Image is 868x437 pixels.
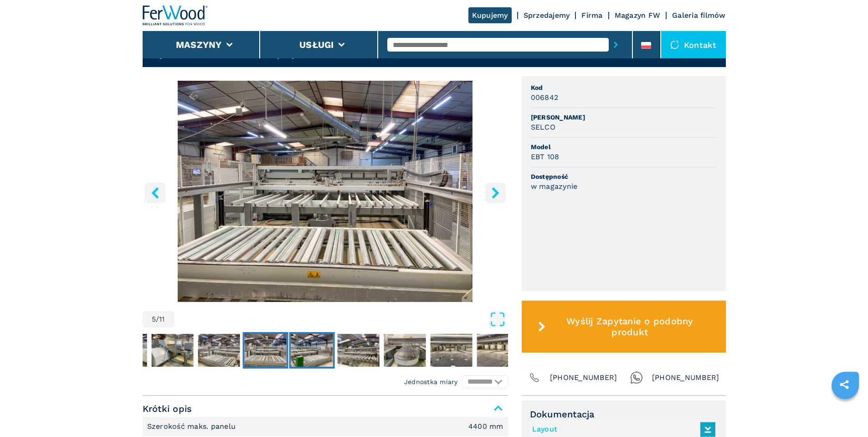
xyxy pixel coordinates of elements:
[105,334,147,367] img: 00047dfb7d9dd7e483c9832f768ab9f3
[528,371,541,384] img: Phone
[103,332,149,369] button: Go to Slide 2
[615,11,661,20] a: Magazyn FW
[143,401,508,417] span: Krótki opis
[581,11,602,20] a: Firma
[242,332,288,369] button: Go to Slide 5
[291,334,333,367] img: 1866019cd5df73400413687aeaa60ab6
[531,172,717,181] span: Dostępność
[531,92,559,103] h3: 006842
[103,332,468,369] nav: Thumbnail Navigation
[531,151,560,162] h3: EBT 108
[609,34,623,55] button: submit-button
[156,316,159,323] span: /
[198,334,240,367] img: e9b8aa48599da1a002cedb18f8583939
[299,39,334,50] button: Usługi
[244,334,286,367] img: 1e8710502409b56b2150d8e6b99ef8b8
[833,373,856,396] a: sharethis
[485,182,506,203] button: right-button
[829,396,861,430] iframe: Chat
[531,113,717,122] span: [PERSON_NAME]
[468,7,512,23] a: Kupujemy
[661,31,726,58] div: Kontakt
[477,334,519,367] img: a9e999497b72a726083535225cb1475a
[143,5,208,26] img: Ferwood
[152,316,156,323] span: 5
[532,422,711,437] a: Layout
[176,311,506,328] button: Open Fullscreen
[382,332,427,369] button: Go to Slide 8
[289,332,334,369] button: Go to Slide 6
[531,122,555,132] h3: SELCO
[196,332,241,369] button: Go to Slide 4
[531,83,717,92] span: Kod
[522,301,726,353] button: Wyślij Zapytanie o podobny produkt
[428,332,474,369] button: Go to Slide 9
[159,316,165,323] span: 11
[524,11,570,20] a: Sprzedajemy
[337,334,379,367] img: 55922b32e3e856900cdb9b90fb4cac60
[176,39,222,50] button: Maszyny
[145,182,165,203] button: left-button
[151,334,193,367] img: e3abbf504eb92bdb23f9c2f14ffd2473
[530,409,718,420] span: Dokumentacja
[475,332,520,369] button: Go to Slide 10
[630,371,643,384] img: Whatsapp
[149,332,195,369] button: Go to Slide 3
[430,334,472,367] img: c10bc11aceecad0e585376af237aa88f
[550,371,617,384] span: [PHONE_NUMBER]
[384,334,426,367] img: c04e016bff339fa02a1331c9c05e317a
[468,423,503,430] em: 4400 mm
[531,181,578,192] h3: w magazynie
[652,371,719,384] span: [PHONE_NUMBER]
[404,377,458,386] em: Jednostka miary
[143,81,508,302] img: Piły Panelowe Z Załadunkiem Automatycznym SELCO EBT 108
[143,81,508,302] div: Go to Slide 5
[335,332,381,369] button: Go to Slide 7
[549,316,710,338] span: Wyślij Zapytanie o podobny produkt
[672,11,726,20] a: Galeria filmów
[147,421,238,432] p: Szerokość maks. panelu
[531,142,717,151] span: Model
[670,40,679,49] img: Kontakt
